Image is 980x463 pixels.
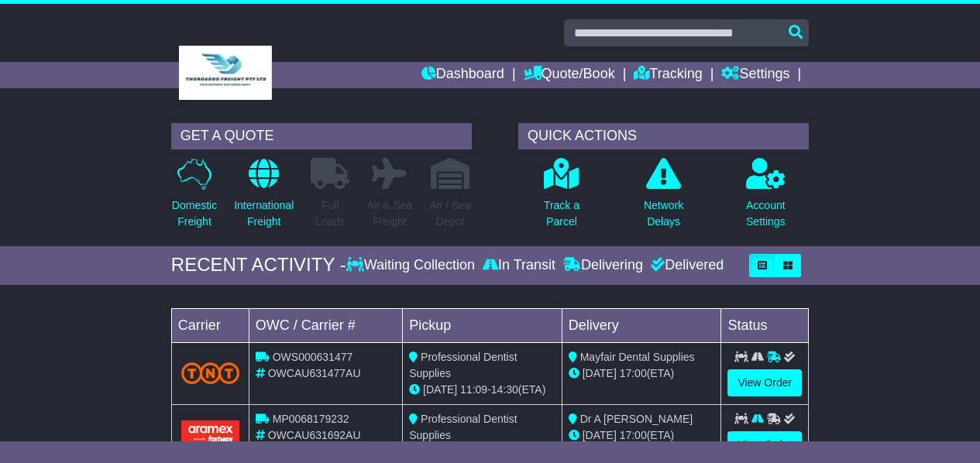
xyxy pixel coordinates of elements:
a: Track aParcel [543,157,580,238]
a: AccountSettings [745,157,786,238]
a: NetworkDelays [643,157,684,238]
span: OWCAU631692AU [268,429,361,441]
div: RECENT ACTIVITY - [171,254,346,276]
span: 11:09 [460,383,487,396]
span: 14:30 [491,383,518,396]
td: Delivery [562,308,721,342]
a: View Order [727,369,802,396]
p: Full Loads [311,197,349,230]
td: Status [721,308,809,342]
div: (ETA) [569,427,715,444]
span: [DATE] [423,383,457,396]
span: OWS000631477 [273,351,353,363]
a: Settings [721,62,789,88]
span: 17:00 [620,367,647,379]
div: (ETA) [569,365,715,382]
p: International Freight [234,197,294,230]
td: Pickup [403,308,562,342]
p: Domestic Freight [172,197,217,230]
a: DomesticFreight [171,157,218,238]
div: In Transit [479,257,559,274]
a: Quote/Book [524,62,615,88]
img: Aramex.png [181,420,239,449]
span: Professional Dentist Supplies [409,351,517,379]
p: Network Delays [644,197,683,230]
img: TNT_Domestic.png [181,362,239,383]
a: Dashboard [421,62,504,88]
span: 17:00 [620,429,647,441]
p: Air / Sea Depot [429,197,471,230]
span: MP0068179232 [273,413,349,425]
span: [DATE] [583,367,617,379]
a: View Order [727,431,802,458]
span: OWCAU631477AU [268,367,361,379]
div: GET A QUOTE [171,123,472,149]
p: Track a Parcel [544,197,579,230]
a: Tracking [634,62,702,88]
p: Air & Sea Freight [366,197,412,230]
span: Mayfair Dental Supplies [580,351,695,363]
p: Account Settings [746,197,786,230]
span: Professional Dentist Supplies [409,413,517,441]
div: QUICK ACTIONS [518,123,809,149]
td: OWC / Carrier # [249,308,402,342]
a: InternationalFreight [233,157,294,238]
td: Carrier [171,308,249,342]
span: [DATE] [583,429,617,441]
div: - (ETA) [409,382,555,398]
span: Dr A [PERSON_NAME] [580,413,693,425]
div: Waiting Collection [346,257,479,274]
div: Delivered [647,257,724,274]
div: Delivering [559,257,647,274]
